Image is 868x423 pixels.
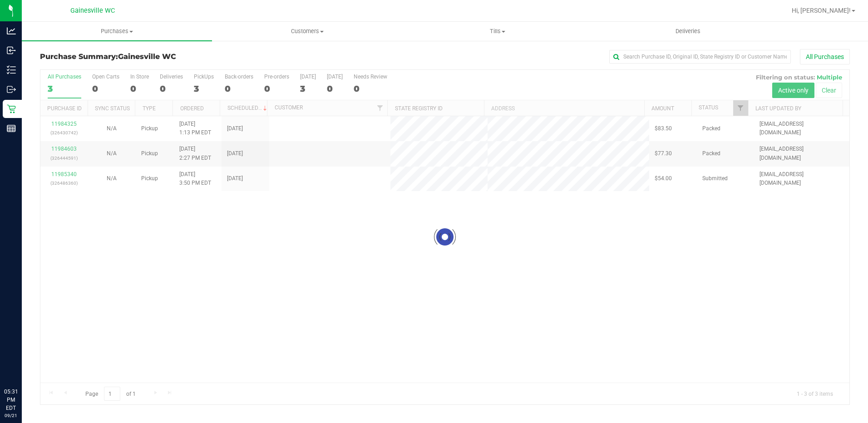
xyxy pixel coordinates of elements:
iframe: Resource center [9,350,36,378]
span: Tills [403,27,592,35]
span: Customers [212,27,402,35]
span: Purchases [22,27,212,35]
button: All Purchases [800,49,850,64]
inline-svg: Inbound [7,46,16,55]
p: 09/21 [4,412,18,419]
iframe: Resource center unread badge [27,349,38,360]
span: Hi, [PERSON_NAME]! [792,7,851,14]
span: Gainesville WC [70,7,115,15]
span: Gainesville WC [118,52,176,61]
inline-svg: Analytics [7,26,16,35]
p: 05:31 PM EDT [4,388,18,412]
h3: Purchase Summary: [40,53,310,61]
inline-svg: Retail [7,104,16,113]
a: Tills [403,22,593,41]
a: Customers [212,22,402,41]
a: Purchases [22,22,212,41]
inline-svg: Outbound [7,85,16,94]
inline-svg: Inventory [7,65,16,74]
span: Deliveries [663,27,713,35]
a: Deliveries [593,22,783,41]
inline-svg: Reports [7,124,16,133]
input: Search Purchase ID, Original ID, State Registry ID or Customer Name... [609,50,791,64]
